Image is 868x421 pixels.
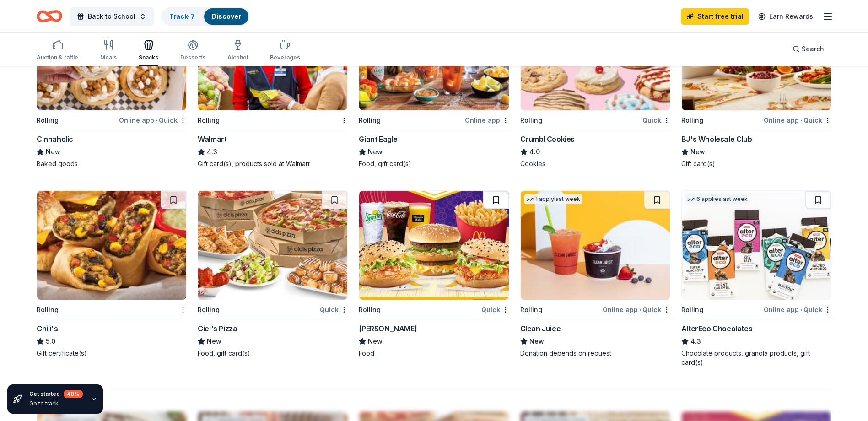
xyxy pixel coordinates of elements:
div: Online app Quick [764,304,831,315]
div: Food, gift card(s) [198,349,348,358]
div: 1 apply last week [524,194,582,204]
a: Image for AlterEco Chocolates6 applieslast weekRollingOnline app•QuickAlterEco Chocolates4.3Choco... [681,190,831,367]
div: Clean Juice [520,323,561,334]
img: Image for McDonald's [359,191,508,300]
div: Go to track [29,400,83,407]
img: Image for Clean Juice [521,191,670,300]
div: Rolling [198,304,220,315]
a: Image for Clean Juice1 applylast weekRollingOnline app•QuickClean JuiceNewDonation depends on req... [520,190,670,358]
div: Donation depends on request [520,349,670,358]
span: 4.3 [207,146,217,157]
button: Meals [100,36,117,66]
div: Meals [100,54,117,61]
span: Back to School [88,11,135,22]
img: Image for Chili's [37,191,186,300]
button: Beverages [270,36,300,66]
div: Gift card(s), products sold at Walmart [198,159,348,168]
div: Beverages [270,54,300,61]
div: Rolling [37,304,59,315]
button: Search [785,40,831,58]
img: Image for AlterEco Chocolates [682,191,831,300]
div: Baked goods [37,159,187,168]
div: 40 % [64,390,83,398]
div: Auction & raffle [37,54,78,61]
span: Search [802,43,824,54]
div: Crumbl Cookies [520,134,575,145]
a: Home [37,5,62,27]
span: • [800,117,802,124]
div: Get started [29,390,83,398]
button: Back to School [70,7,154,26]
button: Snacks [139,36,158,66]
div: Food, gift card(s) [359,159,509,168]
a: Image for Chili'sRollingChili's5.0Gift certificate(s) [37,190,187,358]
div: Rolling [198,115,220,126]
div: Rolling [359,115,381,126]
img: Image for Cici's Pizza [198,191,347,300]
div: Snacks [139,54,158,61]
div: Online app Quick [764,114,831,126]
div: Chocolate products, granola products, gift card(s) [681,349,831,367]
div: Gift certificate(s) [37,349,187,358]
span: • [639,306,641,313]
div: Cinnaholic [37,134,73,145]
div: Quick [481,304,509,315]
div: Giant Eagle [359,134,398,145]
div: Online app [465,114,509,126]
div: Online app Quick [119,114,187,126]
button: Desserts [180,36,205,66]
div: Alcohol [227,54,248,61]
a: Image for Giant Eagle1 applylast weekRollingOnline appGiant EagleNewFood, gift card(s) [359,1,509,168]
div: Walmart [198,134,226,145]
span: New [690,146,705,157]
div: Rolling [681,304,703,315]
span: • [800,306,802,313]
a: Image for BJ's Wholesale Club7 applieslast weekRollingOnline app•QuickBJ's Wholesale ClubNewGift ... [681,1,831,168]
button: Auction & raffle [37,36,78,66]
button: Track· 7Discover [161,7,249,26]
div: Cookies [520,159,670,168]
span: New [529,336,544,347]
span: • [156,117,157,124]
div: 6 applies last week [685,194,749,204]
a: Image for Cici's PizzaRollingQuickCici's PizzaNewFood, gift card(s) [198,190,348,358]
span: New [368,336,383,347]
span: 4.3 [690,336,701,347]
div: Quick [642,114,670,126]
div: [PERSON_NAME] [359,323,417,334]
a: Image for Crumbl Cookies1 applylast weekRollingQuickCrumbl Cookies4.0Cookies [520,1,670,168]
div: Rolling [520,115,542,126]
button: Alcohol [227,36,248,66]
div: Chili's [37,323,58,334]
div: Rolling [520,304,542,315]
div: Food [359,349,509,358]
div: Rolling [37,115,59,126]
a: Image for Cinnaholic3 applieslast weekRollingOnline app•QuickCinnaholicNewBaked goods [37,1,187,168]
span: 5.0 [46,336,55,347]
div: Cici's Pizza [198,323,237,334]
a: Image for Walmart1 applylast weekRollingWalmart4.3Gift card(s), products sold at Walmart [198,1,348,168]
span: 4.0 [529,146,540,157]
div: BJ's Wholesale Club [681,134,752,145]
div: Rolling [681,115,703,126]
a: Earn Rewards [753,8,819,25]
div: Quick [320,304,348,315]
a: Track· 7 [169,12,195,20]
div: AlterEco Chocolates [681,323,752,334]
a: Start free trial [681,8,749,25]
div: Desserts [180,54,205,61]
span: New [46,146,60,157]
div: Gift card(s) [681,159,831,168]
a: Discover [211,12,241,20]
span: New [207,336,221,347]
div: Rolling [359,304,381,315]
div: Online app Quick [603,304,670,315]
a: Image for McDonald'sRollingQuick[PERSON_NAME]NewFood [359,190,509,358]
span: New [368,146,383,157]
